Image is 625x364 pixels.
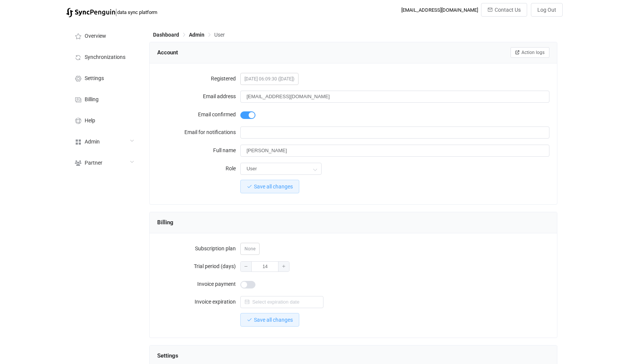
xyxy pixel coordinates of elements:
div: [EMAIL_ADDRESS][DOMAIN_NAME] [401,7,478,13]
span: Settings [85,76,104,82]
div: Breadcrumb [153,32,225,37]
span: Admin [85,139,100,145]
span: data sync platform [117,9,157,15]
span: | [115,7,117,17]
a: Settings [66,67,142,88]
span: Log Out [537,7,556,13]
span: Synchronizations [85,54,125,60]
span: Contact Us [495,7,521,13]
span: Partner [85,160,102,166]
button: Contact Us [481,3,527,17]
span: Help [85,118,95,124]
span: Overview [85,33,106,39]
span: User [214,32,225,38]
a: |data sync platform [66,7,157,17]
a: Billing [66,88,142,110]
a: Help [66,110,142,131]
img: syncpenguin.svg [66,8,115,17]
a: Synchronizations [66,46,142,67]
span: Admin [189,32,204,38]
span: Dashboard [153,32,179,38]
a: Overview [66,25,142,46]
span: Billing [85,97,99,103]
button: Log Out [531,3,563,17]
